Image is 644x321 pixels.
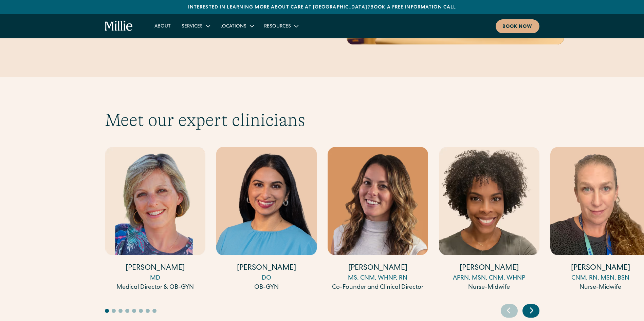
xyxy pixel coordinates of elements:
div: Book now [502,23,533,31]
div: Previous slide [501,304,518,318]
button: Go to slide 5 [132,309,136,313]
div: Resources [264,23,291,30]
a: Book a free information call [370,5,456,10]
a: [PERSON_NAME]DOOB-GYN [216,147,317,292]
button: Go to slide 1 [105,309,109,313]
div: DO [216,274,317,283]
button: Go to slide 7 [146,309,150,313]
div: 3 / 17 [328,147,428,293]
div: MD [105,274,205,283]
div: Locations [215,20,259,32]
a: [PERSON_NAME]MS, CNM, WHNP, RNCo-Founder and Clinical Director [328,147,428,292]
div: Locations [220,23,246,30]
a: home [105,21,133,32]
div: 1 / 17 [105,147,205,293]
div: Next slide [522,304,539,318]
button: Go to slide 8 [152,309,157,313]
h4: [PERSON_NAME] [328,263,428,274]
h4: [PERSON_NAME] [105,263,205,274]
div: APRN, MSN, CNM, WHNP [439,274,539,283]
div: OB-GYN [216,283,317,292]
div: 4 / 17 [439,147,539,293]
button: Go to slide 6 [139,309,143,313]
a: [PERSON_NAME]APRN, MSN, CNM, WHNPNurse-Midwife [439,147,539,292]
div: Services [182,23,203,30]
a: Book now [496,19,539,33]
button: Go to slide 3 [118,309,123,313]
div: Services [176,20,215,32]
h2: Meet our expert clinicians [105,110,539,131]
div: MS, CNM, WHNP, RN [328,274,428,283]
a: About [149,20,176,32]
div: Nurse-Midwife [439,283,539,292]
h4: [PERSON_NAME] [216,263,317,274]
button: Go to slide 4 [125,309,129,313]
div: Medical Director & OB-GYN [105,283,205,292]
button: Go to slide 2 [112,309,116,313]
a: [PERSON_NAME]MDMedical Director & OB-GYN [105,147,205,292]
div: Resources [259,20,303,32]
div: 2 / 17 [216,147,317,293]
h4: [PERSON_NAME] [439,263,539,274]
div: Co-Founder and Clinical Director [328,283,428,292]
